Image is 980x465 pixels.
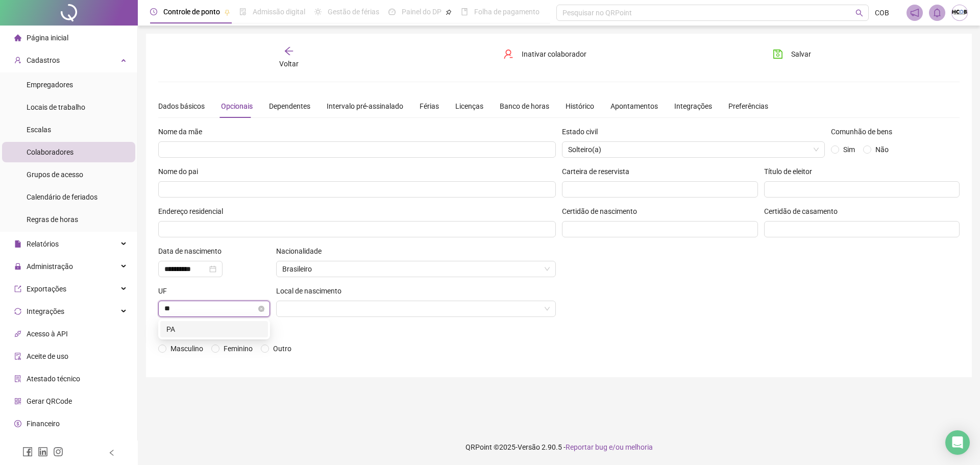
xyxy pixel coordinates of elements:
[27,352,68,360] span: Aceite de uso
[27,193,97,201] span: Calendário de feriados
[562,126,604,137] label: Estado civil
[14,240,21,248] span: file
[27,330,68,338] span: Acesso à API
[158,206,230,217] label: Endereço residencial
[27,262,73,271] span: Administração
[239,8,247,15] span: file-done
[276,246,328,257] label: Nacionalidade
[14,398,21,405] span: qrcode
[855,9,863,17] span: search
[14,330,21,337] span: api
[945,430,970,455] div: Open Intercom Messenger
[14,353,21,360] span: audit
[138,429,980,465] footer: QRPoint © 2025 - 2.90.5 -
[158,101,205,112] div: Dados básicos
[27,34,68,42] span: Página inicial
[284,46,294,56] span: arrow-left
[314,8,322,15] span: sun
[500,101,549,112] div: Banco de horas
[496,46,594,62] button: Inativar colaborador
[402,8,442,16] span: Painel do DP
[446,9,452,15] span: pushpin
[14,420,21,427] span: dollar
[38,447,48,457] span: linkedin
[158,126,209,137] label: Nome da mãe
[420,101,439,112] div: Férias
[910,8,919,17] span: notification
[22,447,33,457] span: facebook
[933,8,942,17] span: bell
[27,103,85,111] span: Locais de trabalho
[875,7,889,18] span: COB
[27,170,83,179] span: Grupos de acesso
[562,206,644,217] label: Certidão de nascimento
[258,306,264,312] span: close-circle
[764,166,819,177] label: Título de eleitor
[461,8,468,15] span: book
[503,49,513,59] span: user-delete
[282,261,550,277] span: Brasileiro
[791,48,811,60] span: Salvar
[221,101,253,112] div: Opcionais
[14,308,21,315] span: sync
[224,9,230,15] span: pushpin
[27,420,60,428] span: Financeiro
[224,345,253,353] span: Feminino
[27,285,66,293] span: Exportações
[163,8,220,16] span: Controle de ponto
[875,145,889,154] span: Não
[150,8,157,15] span: clock-circle
[388,8,396,15] span: dashboard
[831,126,899,137] label: Comunhão de bens
[27,126,51,134] span: Escalas
[53,447,63,457] span: instagram
[27,215,78,224] span: Regras de horas
[27,240,59,248] span: Relatórios
[764,206,844,217] label: Certidão de casamento
[166,324,262,335] div: PA
[566,443,653,451] span: Reportar bug e/ou melhoria
[27,397,72,405] span: Gerar QRCode
[279,60,299,68] span: Voltar
[14,285,21,292] span: export
[158,285,174,297] label: UF
[27,375,80,383] span: Atestado técnico
[327,101,403,112] div: Intervalo pré-assinalado
[27,307,64,315] span: Integrações
[253,8,305,16] span: Admissão digital
[765,46,819,62] button: Salvar
[843,145,855,154] span: Sim
[728,101,768,112] div: Preferências
[14,57,21,64] span: user-add
[170,345,203,353] span: Masculino
[773,49,783,59] span: save
[14,375,21,382] span: solution
[14,34,21,41] span: home
[328,8,379,16] span: Gestão de férias
[566,101,594,112] div: Histórico
[474,8,540,16] span: Folha de pagamento
[158,166,205,177] label: Nome do pai
[518,443,540,451] span: Versão
[27,56,60,64] span: Cadastros
[455,101,483,112] div: Licenças
[108,449,115,456] span: left
[674,101,712,112] div: Integrações
[952,5,967,20] img: 24957
[276,285,348,297] label: Local de nascimento
[160,321,268,337] div: Pará
[522,48,586,60] span: Inativar colaborador
[568,145,601,154] span: Solteiro(a)
[273,345,291,353] span: Outro
[610,101,658,112] div: Apontamentos
[27,148,73,156] span: Colaboradores
[562,166,636,177] label: Carteira de reservista
[158,246,228,257] label: Data de nascimento
[269,101,310,112] div: Dependentes
[27,81,73,89] span: Empregadores
[14,263,21,270] span: lock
